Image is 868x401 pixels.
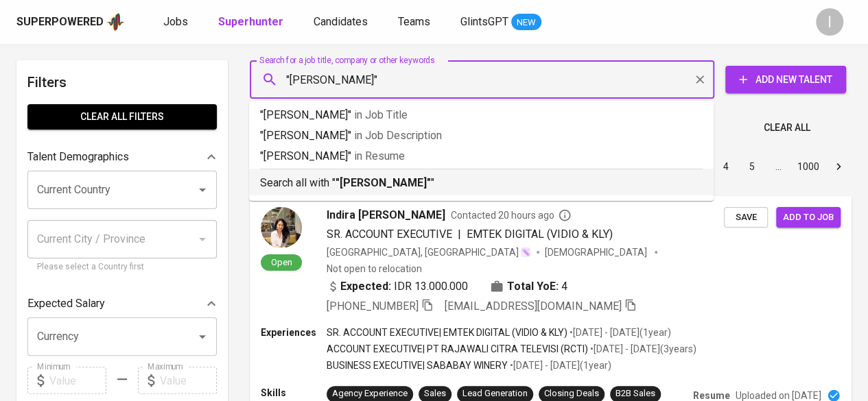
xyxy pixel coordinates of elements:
p: "[PERSON_NAME]" [260,127,703,144]
span: Contacted 20 hours ago [451,208,572,222]
span: Clear All [764,119,810,136]
p: BUSINESS EXECUTIVE | SABABAY WINERY [327,359,508,372]
span: Jobs [163,15,188,28]
button: Add to job [776,207,841,228]
a: Candidates [314,14,371,31]
a: GlintsGPT NEW [460,14,541,31]
p: Search all with " " [260,175,703,191]
span: in Resume [354,149,405,162]
p: Experiences [261,326,327,339]
div: I [816,8,843,36]
p: • [DATE] - [DATE] ( 3 years ) [588,342,696,356]
span: NEW [511,16,541,29]
img: 6b0a4731055e14323a868b7b849fdf69.jpeg [261,207,302,248]
a: Superhunter [218,14,286,31]
input: Value [49,367,106,394]
button: Clear All filters [27,104,217,130]
h6: Filters [27,71,217,93]
span: in Job Title [354,108,408,121]
div: Closing Deals [544,387,599,400]
p: "[PERSON_NAME]" [260,107,703,123]
input: Value [160,367,217,394]
a: Jobs [163,14,191,31]
b: "[PERSON_NAME]" [336,176,431,189]
div: B2B Sales [615,387,655,400]
div: [GEOGRAPHIC_DATA], [GEOGRAPHIC_DATA] [327,245,531,259]
button: Go to page 5 [741,156,763,178]
p: Please select a Country first [37,260,207,274]
a: Teams [398,14,433,31]
div: Agency Experience [332,387,408,400]
div: Sales [424,387,446,400]
button: Clear [690,70,709,89]
p: • [DATE] - [DATE] ( 1 year ) [508,359,611,372]
p: • [DATE] - [DATE] ( 1 year ) [567,326,671,339]
b: Total YoE: [507,278,559,295]
p: Expected Salary [27,295,105,312]
span: 4 [561,278,567,295]
img: app logo [106,12,125,32]
div: … [767,160,789,173]
button: Go to page 1000 [793,156,823,178]
p: Not open to relocation [327,262,422,276]
span: Add New Talent [736,71,835,88]
p: ACCOUNT EXECUTIVE | PT RAJAWALI CITRA TELEVISI (RCTI) [327,342,588,356]
div: Expected Salary [27,290,217,317]
img: magic_wand.svg [520,247,531,258]
span: GlintsGPT [460,15,508,28]
b: Expected: [340,278,391,295]
span: Candidates [314,15,368,28]
button: Add New Talent [725,66,846,93]
button: Open [193,180,212,199]
div: IDR 13.000.000 [327,278,468,295]
button: Go to page 4 [715,156,737,178]
span: EMTEK DIGITAL (VIDIO & KLY) [467,228,613,241]
div: Superpowered [16,14,104,30]
a: Superpoweredapp logo [16,12,125,32]
div: Lead Generation [462,387,528,400]
span: in Job Description [354,129,442,142]
span: Open [266,256,298,268]
div: Talent Demographics [27,143,217,171]
p: SR. ACCOUNT EXECUTIVE | EMTEK DIGITAL (VIDIO & KLY) [327,326,567,339]
span: Clear All filters [38,108,206,125]
span: SR. ACCOUNT EXECUTIVE [327,228,452,241]
button: Open [193,327,212,346]
span: Teams [398,15,430,28]
span: [EMAIL_ADDRESS][DOMAIN_NAME] [445,300,622,313]
span: Save [731,210,761,226]
span: Indira [PERSON_NAME] [327,207,445,223]
button: Clear All [758,115,816,141]
button: Save [724,207,768,228]
p: Skills [261,386,327,400]
span: Add to job [783,210,834,226]
button: Go to next page [828,156,849,178]
b: Superhunter [218,15,283,28]
svg: By Batam recruiter [558,208,572,222]
span: | [458,226,461,243]
span: [PHONE_NUMBER] [327,300,419,313]
nav: pagination navigation [609,156,852,178]
span: [DEMOGRAPHIC_DATA] [545,245,649,259]
p: Talent Demographics [27,149,129,165]
p: "[PERSON_NAME]" [260,148,703,165]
